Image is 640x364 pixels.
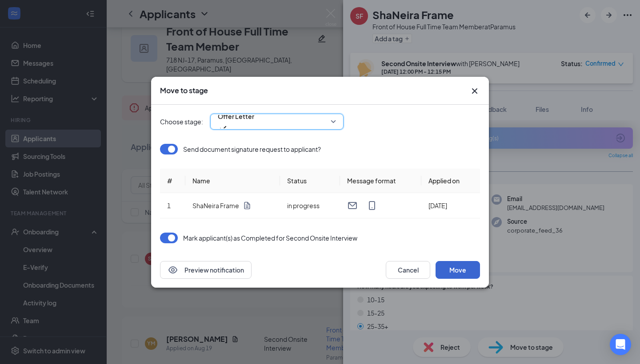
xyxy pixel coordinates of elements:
th: Message format [340,169,421,193]
svg: MobileSms [367,200,377,211]
span: Offer Letter [218,110,254,123]
div: Open Intercom Messenger [610,334,631,355]
th: # [160,169,185,193]
svg: Cross [469,86,480,96]
button: Cancel [386,261,430,279]
td: in progress [280,193,340,218]
h3: Move to stage [160,86,208,95]
p: Mark applicant(s) as Completed for Second Onsite Interview [183,233,357,242]
th: Applied on [421,169,480,193]
svg: Document [243,201,252,210]
p: ShaNeira Frame [192,201,239,210]
th: Name [185,169,280,193]
svg: Email [347,200,358,211]
button: Close [469,86,480,96]
span: Choose stage: [160,117,203,127]
th: Status [280,169,340,193]
svg: Checkmark [218,123,228,134]
button: Move [436,261,480,279]
div: Loading offer data. [160,144,480,218]
td: [DATE] [421,193,480,218]
span: 1 [167,202,171,210]
button: EyePreview notification [160,261,252,279]
svg: Eye [168,265,178,275]
p: Send document signature request to applicant? [183,145,321,154]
